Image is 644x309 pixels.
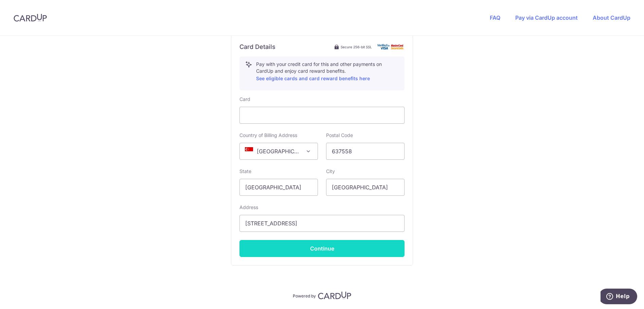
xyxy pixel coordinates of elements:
[490,14,500,21] a: FAQ
[293,292,316,299] p: Powered by
[239,43,275,51] h6: Card Details
[326,132,353,139] label: Postal Code
[326,143,405,160] input: Example 123456
[245,111,399,119] iframe: Secure card payment input frame
[239,204,258,211] label: Address
[341,44,372,50] span: Secure 256-bit SSL
[318,291,351,299] img: CardUp
[240,143,318,159] span: Singapore
[377,44,405,50] img: card secure
[14,14,47,22] img: CardUp
[515,14,578,21] a: Pay via CardUp account
[239,96,250,103] label: Card
[256,75,370,81] a: See eligible cards and card reward benefits here
[239,240,405,257] button: Continue
[326,168,335,175] label: City
[256,61,399,83] p: Pay with your credit card for this and other payments on CardUp and enjoy card reward benefits.
[239,143,318,160] span: Singapore
[239,132,297,139] label: Country of Billing Address
[601,289,637,306] iframe: Opens a widget where you can find more information
[593,14,630,21] a: About CardUp
[239,168,251,175] label: State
